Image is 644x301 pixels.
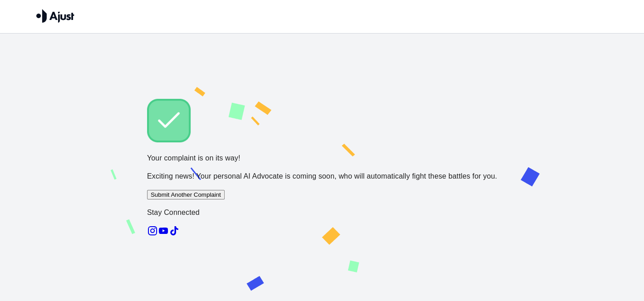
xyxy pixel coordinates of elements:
[147,171,497,182] p: Exciting news! Your personal AI Advocate is coming soon, who will automatically fight these battl...
[147,190,225,199] button: Submit Another Complaint
[147,207,497,218] p: Stay Connected
[147,99,191,142] img: Check!
[36,9,74,23] img: Ajust
[147,153,497,164] p: Your complaint is on its way!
